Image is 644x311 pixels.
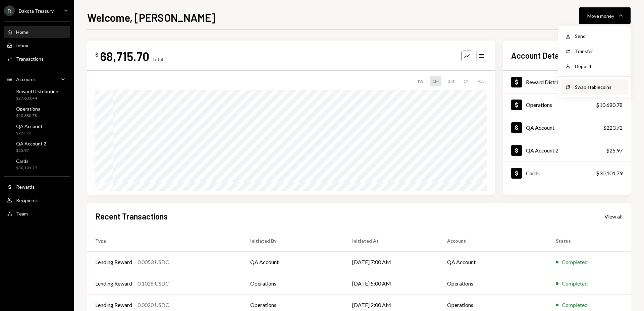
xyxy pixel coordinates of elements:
[503,71,631,93] a: Reward Distribution$27,683.44
[461,76,471,86] div: 1Y
[344,251,439,273] td: [DATE] 7:00 AM
[242,273,344,294] td: Operations
[596,101,623,109] div: $10,680.78
[439,230,548,251] th: Account
[16,123,43,129] div: QA Account
[475,76,487,86] div: ALL
[579,7,631,24] button: Move money
[344,230,439,251] th: Initiated At
[16,56,44,62] div: Transactions
[16,113,40,119] div: $10,680.78
[4,26,70,38] a: Home
[503,162,631,184] a: Cards$30,101.79
[100,49,149,64] div: 68,715.70
[575,48,624,55] div: Transfer
[242,251,344,273] td: QA Account
[526,147,558,153] div: QA Account 2
[16,211,28,216] div: Team
[95,258,132,266] div: Lending Reward
[439,273,548,294] td: Operations
[503,94,631,116] a: Operations$10,680.78
[87,230,242,251] th: Type
[16,106,40,112] div: Operations
[16,29,29,35] div: Home
[19,8,54,14] div: Dakota Treasury
[16,76,37,82] div: Accounts
[4,181,70,193] a: Rewards
[16,130,43,136] div: $223.72
[526,170,540,176] div: Cards
[95,301,132,309] div: Lending Reward
[575,83,624,90] div: Swap stablecoins
[4,73,70,85] a: Accounts
[16,165,37,171] div: $30,101.79
[16,184,35,190] div: Rewards
[344,273,439,294] td: [DATE] 5:00 AM
[4,207,70,220] a: Team
[562,279,588,288] div: Completed
[503,116,631,139] a: QA Account$223.72
[138,301,169,309] div: 0.0020 USDC
[95,51,99,58] div: $
[95,211,168,222] h2: Recent Transactions
[4,121,70,137] a: QA Account$223.72
[439,251,548,273] td: QA Account
[604,212,623,220] a: View all
[430,76,441,86] div: 1M
[95,279,132,288] div: Lending Reward
[445,76,457,86] div: 3M
[526,102,552,108] div: Operations
[596,169,623,177] div: $30,101.79
[16,158,37,164] div: Cards
[562,258,588,266] div: Completed
[4,86,70,103] a: Reward Distribution$27,683.44
[4,139,70,155] a: QA Account 2$25.97
[606,146,623,154] div: $25.97
[138,258,169,266] div: 0.0053 USDC
[138,279,169,288] div: 0.1028 USDC
[503,139,631,162] a: QA Account 2$25.97
[16,43,28,48] div: Inbox
[604,213,623,220] div: View all
[548,230,631,251] th: Status
[16,141,46,146] div: QA Account 2
[16,197,39,203] div: Recipients
[562,301,588,309] div: Completed
[4,5,15,16] div: D
[4,194,70,206] a: Recipients
[526,79,573,85] div: Reward Distribution
[575,63,624,70] div: Deposit
[4,53,70,65] a: Transactions
[242,230,344,251] th: Initiated By
[4,156,70,172] a: Cards$30,101.79
[16,148,46,153] div: $25.97
[16,96,58,101] div: $27,683.44
[575,33,624,40] div: Send
[16,88,58,94] div: Reward Distribution
[152,57,163,62] div: Total
[4,39,70,51] a: Inbox
[526,124,554,131] div: QA Account
[511,50,567,61] h2: Account Details
[587,12,614,19] div: Move money
[603,124,623,132] div: $223.72
[87,11,215,24] h1: Welcome, [PERSON_NAME]
[414,76,426,86] div: 1W
[4,104,70,120] a: Operations$10,680.78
